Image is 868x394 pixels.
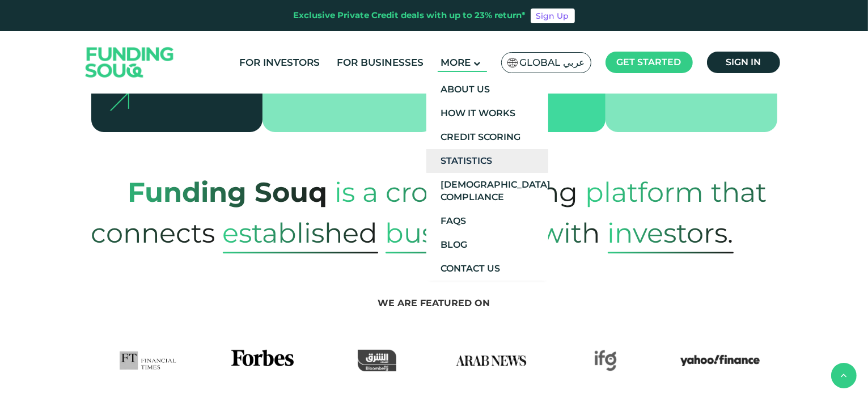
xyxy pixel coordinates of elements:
[74,34,185,91] img: Logo
[386,213,533,253] span: Businesses
[680,350,760,371] img: Yahoo Finance Logo
[426,209,548,233] a: FAQs
[128,176,328,209] strong: Funding Souq
[441,57,471,68] span: More
[707,52,780,73] a: Sign in
[426,101,548,125] a: How It Works
[236,53,323,72] a: For Investors
[91,164,767,261] span: platform that connects
[594,350,617,371] img: IFG Logo
[335,164,578,220] span: is a crowdfunding
[726,57,761,67] span: Sign in
[426,78,548,101] a: About Us
[231,350,294,371] img: Forbes Logo
[358,350,396,371] img: Asharq Business Logo
[426,149,548,173] a: Statistics
[451,350,531,371] img: Arab News Logo
[831,363,857,388] button: back
[608,213,734,253] span: Investors.
[426,125,548,149] a: Credit Scoring
[426,257,548,281] a: Contact Us
[334,53,426,72] a: For Businesses
[531,9,575,23] a: Sign Up
[617,57,681,67] span: Get started
[426,173,548,209] a: [DEMOGRAPHIC_DATA] Compliance
[507,58,518,67] img: SA Flag
[540,205,600,261] span: with
[426,233,548,257] a: Blog
[223,213,378,253] span: established
[520,56,585,69] span: Global عربي
[120,350,177,371] img: FTLogo Logo
[378,298,490,308] span: We are featured on
[294,9,526,22] div: Exclusive Private Credit deals with up to 23% return*
[109,92,129,111] img: arrow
